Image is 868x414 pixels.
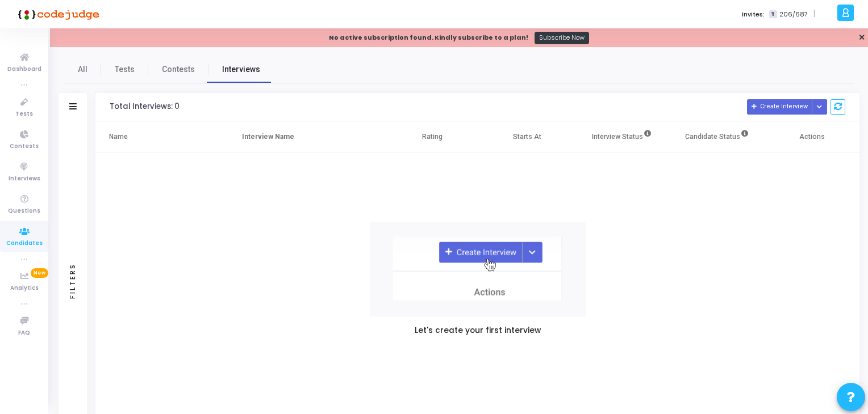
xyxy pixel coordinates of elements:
th: Interview Status [575,121,670,153]
span: T [769,10,777,19]
div: Total Interviews: 0 [110,102,180,111]
span: Candidates [6,239,43,248]
span: Tests [15,109,33,119]
span: Contests [162,64,195,75]
h5: Let's create your first interview [415,326,541,336]
label: Invites: [742,10,765,19]
span: Interviews [9,174,40,184]
span: Questions [8,206,40,216]
a: ✕ [858,32,865,44]
th: Actions [765,121,859,153]
span: New [31,268,48,278]
img: new test/contest [370,222,586,316]
span: | [813,8,815,20]
span: Analytics [10,284,39,293]
button: Create Interview [747,99,812,115]
img: logo [14,3,99,26]
th: Candidate Status [670,121,765,153]
a: Subscribe Now [535,32,590,44]
span: Contests [10,142,39,151]
th: Interview Name [228,121,385,153]
span: Tests [115,64,135,75]
span: Interviews [222,64,260,75]
div: No active subscription found. Kindly subscribe to a plan! [329,33,528,43]
div: Button group with nested dropdown [812,99,828,115]
span: Dashboard [7,65,41,74]
th: Starts At [479,121,574,153]
span: All [78,64,87,75]
span: FAQ [18,328,30,338]
th: Rating [385,121,479,153]
span: 206/687 [779,10,808,19]
div: Filters [68,218,78,343]
th: Name [95,121,228,153]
